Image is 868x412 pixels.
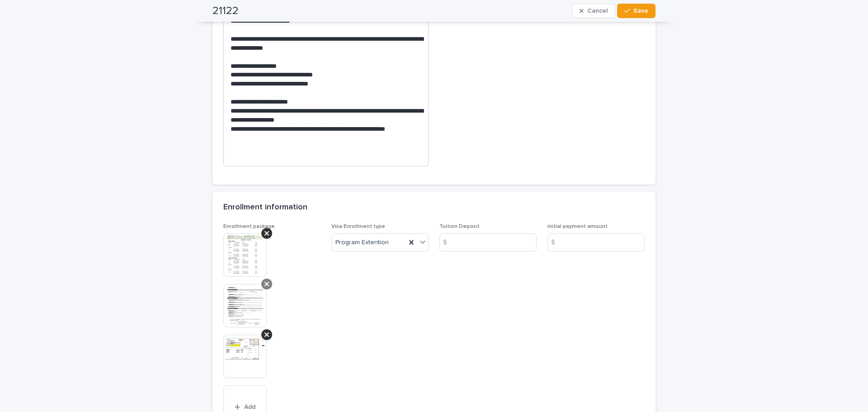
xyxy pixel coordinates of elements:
[223,224,275,229] span: Enrollment package
[633,8,648,14] span: Save
[223,203,307,213] h2: Enrollment information
[439,233,458,251] div: $
[439,224,480,229] span: Tuition Deposit
[331,224,385,229] span: Visa Enrollment type
[547,233,566,251] div: $
[547,224,608,229] span: initial payment amount
[335,238,389,247] span: Program Extention
[572,4,615,18] button: Cancel
[587,8,608,14] span: Cancel
[212,5,239,18] h2: 21122
[617,4,656,18] button: Save
[244,404,255,410] span: Add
